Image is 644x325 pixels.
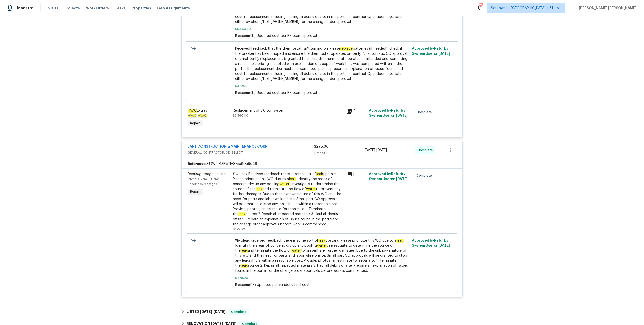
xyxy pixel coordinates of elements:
[241,264,248,268] em: leak
[182,159,462,168] div: 3JDW2D13RWNAG-5c80a8d49
[491,6,553,11] span: Southwest, [GEOGRAPHIC_DATA] + 51
[314,151,365,156] div: 1 Repair
[188,121,202,126] span: Repair
[157,6,190,11] span: Geo Assignments
[132,6,151,11] span: Properties
[289,177,296,181] em: leak
[235,46,409,81] span: Received feedback that the thermostat isn’t turning on. Please batteries (if needed), check if th...
[317,244,327,248] em: water
[396,239,404,243] em: leak
[376,148,387,152] span: [DATE]
[369,172,408,181] span: Approved by Refurby System User on
[249,283,310,287] span: (PS) Updated per vendor's final cost.
[233,108,343,113] div: Replacement of 3.0 ton system
[235,91,249,95] span: Reason:
[279,182,290,186] em: water
[479,3,483,8] div: 701
[214,310,226,313] span: [DATE]
[316,172,323,176] em: leak
[235,34,249,38] span: Reason:
[238,212,246,216] em: leak
[365,148,387,153] span: -
[86,6,109,11] span: Work Orders
[256,187,263,191] em: leak
[235,283,249,287] span: Reason:
[235,83,409,88] span: $310.00
[369,109,408,117] span: Approved by Refurby System User on
[249,34,318,38] span: (GJ) Updated cost per BR team approval.
[48,6,58,11] span: Visits
[235,238,409,273] span: #lwoleak Received feedback there is some sort of upstairs. Please prioritize this WO due to a . I...
[200,310,226,313] span: -
[188,109,197,113] em: HVAC
[412,47,450,56] span: Approved by Refurby System User on
[249,91,318,95] span: (GJ) Updated cost per BR team approval.
[188,178,220,186] span: Interior Overall - Home Readiness Packages
[229,309,249,314] span: Complete
[306,187,316,191] em: water
[241,249,248,253] em: leak
[188,172,226,176] span: Debris/garbage on site
[346,172,366,178] div: 4
[340,47,353,51] em: replace
[188,109,207,113] span: Extras
[412,239,450,247] span: Approved by Refurby System User on
[396,114,408,117] span: [DATE]
[17,6,34,11] span: Maestro
[188,114,196,117] em: HVAC
[233,114,248,117] span: $5,560.00
[198,114,207,117] em: HVAC
[438,52,450,56] span: [DATE]
[235,275,409,280] span: $275.00
[200,310,212,313] span: [DATE]
[314,145,329,148] span: $275.00
[291,249,301,253] em: water
[188,145,267,148] a: LART CONSTRUCTION & MAINTENANCE CORP
[318,239,326,243] em: leak
[417,110,434,115] span: Complete
[396,177,408,181] span: [DATE]
[577,6,636,11] span: [PERSON_NAME] [PERSON_NAME]
[188,189,202,194] span: Repair
[188,150,314,155] span: GENERAL_CONTRACTOR, OD_SELECT
[417,173,434,178] span: Complete
[346,108,366,114] div: 13
[418,148,435,153] span: Complete
[188,161,206,166] b: Reference:
[115,6,126,10] span: Tasks
[187,309,226,315] h6: LISTED
[235,26,409,31] span: $5,560.00
[233,228,245,231] span: $275.00
[64,6,80,11] span: Projects
[438,244,450,247] span: [DATE]
[365,148,375,152] span: [DATE]
[180,306,464,318] div: LISTED [DATE]-[DATE]Complete
[188,114,207,117] span: -
[233,172,343,227] div: #lwoleak Received feedback there is some sort of upstairs. Please prioritize this WO due to a . I...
